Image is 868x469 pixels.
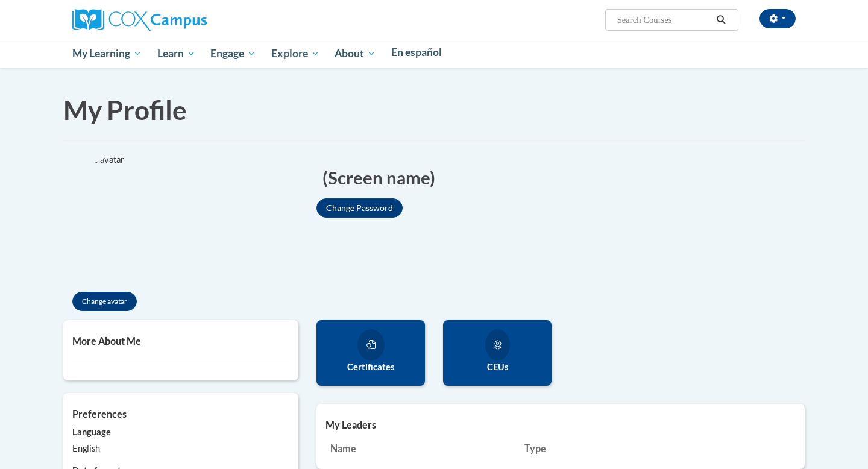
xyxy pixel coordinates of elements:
i:  [716,16,727,25]
input: Search Courses [616,13,712,27]
h5: Preferences [72,408,289,420]
a: Cox Campus [72,14,207,24]
a: Learn [149,40,203,68]
a: My Learning [64,40,149,68]
h5: My Leaders [325,419,796,430]
button: Change Password [316,198,403,218]
div: Main menu [54,40,814,68]
label: Certificates [325,360,416,374]
img: Cox Campus [72,9,207,31]
img: profile avatar [63,153,196,286]
span: (Screen name) [322,165,435,190]
span: About [335,46,376,61]
h5: More About Me [72,335,289,347]
button: Change avatar [72,292,137,311]
div: Click to change the profile picture [63,153,196,286]
span: En español [391,46,442,58]
a: About [327,40,384,68]
a: Explore [263,40,327,68]
th: Name [325,436,520,460]
button: Search [712,13,731,27]
a: Engage [203,40,263,68]
span: My Learning [72,46,142,61]
label: Language [72,426,289,439]
span: Explore [271,46,319,61]
span: Learn [157,46,195,61]
button: Account Settings [759,9,796,28]
span: My Profile [63,94,187,125]
span: Engage [210,46,256,61]
div: English [72,442,289,455]
label: CEUs [452,360,542,374]
th: Type [520,436,691,460]
a: En español [383,40,450,65]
